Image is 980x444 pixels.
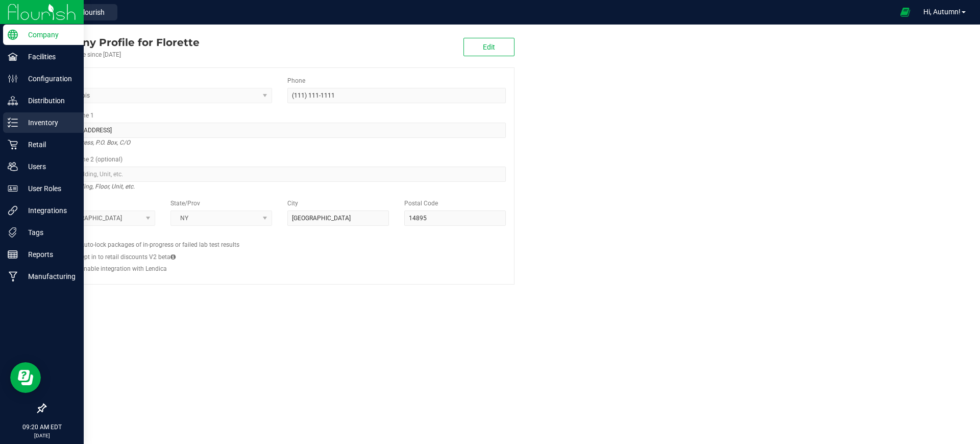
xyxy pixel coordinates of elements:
[8,74,18,84] inline-svg: Configuration
[483,43,495,51] span: Edit
[18,51,79,63] p: Facilities
[18,73,79,85] p: Configuration
[80,252,176,262] label: Opt in to retail discounts V2 beta
[54,155,122,164] label: Address Line 2 (optional)
[18,248,79,261] p: Reports
[45,50,200,59] div: Account active since [DATE]
[923,8,961,16] span: Hi, Autumn!
[18,182,79,195] p: User Roles
[10,362,41,393] iframe: Resource center
[18,138,79,151] p: Retail
[8,161,18,172] inline-svg: Users
[54,123,506,138] input: Address
[8,271,18,282] inline-svg: Manufacturing
[287,88,506,103] input: (123) 456-7890
[287,76,305,85] label: Phone
[18,226,79,239] p: Tags
[5,423,79,432] p: 09:20 AM EDT
[54,167,506,182] input: Suite, Building, Unit, etc.
[8,96,18,106] inline-svg: Distribution
[18,160,79,173] p: Users
[18,204,79,217] p: Integrations
[8,227,18,238] inline-svg: Tags
[894,2,917,22] span: Open Ecommerce Menu
[45,35,200,50] div: Florette
[404,199,438,208] label: Postal Code
[54,233,506,240] h2: Configs
[404,211,506,226] input: Postal Code
[18,116,79,129] p: Inventory
[54,136,130,149] i: Street address, P.O. Box, C/O
[287,211,389,226] input: City
[8,118,18,128] inline-svg: Inventory
[170,199,200,208] label: State/Prov
[18,270,79,283] p: Manufacturing
[80,240,239,249] label: Auto-lock packages of in-progress or failed lab test results
[80,264,167,273] label: Enable integration with Lendica
[8,52,18,62] inline-svg: Facilities
[8,183,18,194] inline-svg: User Roles
[8,249,18,260] inline-svg: Reports
[463,38,514,56] button: Edit
[287,199,298,208] label: City
[8,205,18,216] inline-svg: Integrations
[18,95,79,107] p: Distribution
[8,30,18,40] inline-svg: Company
[18,29,79,41] p: Company
[54,180,135,193] i: Suite, Building, Floor, Unit, etc.
[8,139,18,150] inline-svg: Retail
[5,432,79,439] p: [DATE]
